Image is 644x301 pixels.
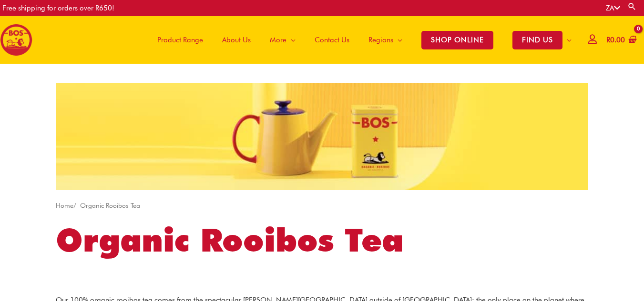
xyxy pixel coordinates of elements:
[141,16,581,64] nav: Site Navigation
[213,16,260,64] a: About Us
[412,16,503,64] a: SHOP ONLINE
[606,36,625,44] bdi: 0.00
[421,31,493,49] span: SHOP ONLINE
[148,16,213,64] a: Product Range
[606,4,620,12] a: ZA
[627,2,637,11] a: Search button
[56,218,588,262] h1: Organic Rooibos Tea
[604,29,637,51] a: View Shopping Cart, empty
[359,16,412,64] a: Regions
[56,83,588,190] img: Rooibos Tea Bags
[606,36,610,44] span: R
[56,200,588,212] nav: Breadcrumb
[260,16,305,64] a: More
[270,26,286,54] span: More
[305,16,359,64] a: Contact Us
[368,26,393,54] span: Regions
[56,202,73,209] a: Home
[512,31,562,49] span: FIND US
[157,26,203,54] span: Product Range
[315,26,349,54] span: Contact Us
[222,26,251,54] span: About Us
